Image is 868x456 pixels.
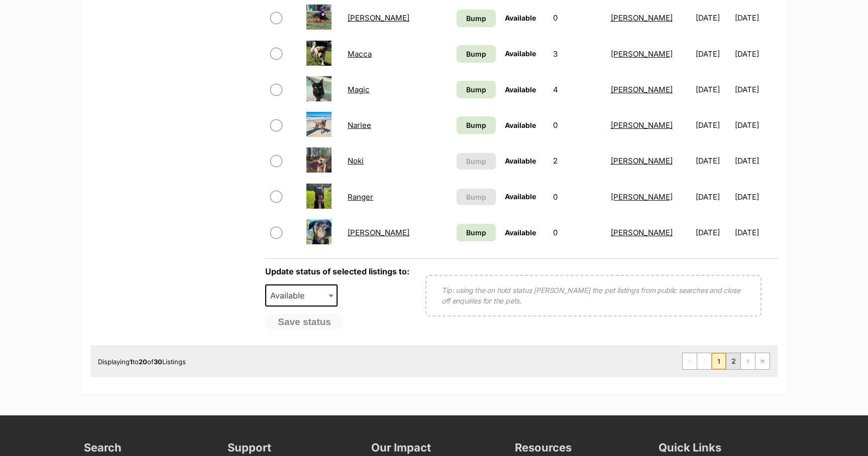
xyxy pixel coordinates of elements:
[505,14,536,22] span: Available
[348,228,409,237] a: [PERSON_NAME]
[348,192,373,202] a: Ranger
[505,49,536,58] span: Available
[265,266,409,276] label: Update status of selected listings to:
[442,285,745,306] p: Tip: using the on hold status [PERSON_NAME] the pet listings from public searches and close off e...
[130,358,133,366] strong: 1
[549,180,605,214] td: 0
[692,1,733,35] td: [DATE]
[611,120,673,130] a: [PERSON_NAME]
[348,120,371,130] a: Narlee
[735,180,777,214] td: [DATE]
[712,353,726,369] span: Page 1
[697,353,711,369] span: Previous page
[466,84,486,95] span: Bump
[683,353,697,369] span: First page
[457,45,496,63] a: Bump
[139,358,147,366] strong: 20
[549,215,605,250] td: 0
[549,143,605,178] td: 2
[266,288,314,302] span: Available
[611,228,673,237] a: [PERSON_NAME]
[466,49,486,59] span: Bump
[611,49,673,59] a: [PERSON_NAME]
[611,85,673,94] a: [PERSON_NAME]
[611,156,673,166] a: [PERSON_NAME]
[505,85,536,94] span: Available
[505,228,536,237] span: Available
[735,215,777,250] td: [DATE]
[457,189,496,205] button: Bump
[692,108,733,142] td: [DATE]
[735,72,777,107] td: [DATE]
[505,157,536,165] span: Available
[692,215,733,250] td: [DATE]
[682,353,770,370] nav: Pagination
[692,37,733,71] td: [DATE]
[466,156,486,167] span: Bump
[726,353,740,369] a: Page 2
[154,358,162,366] strong: 30
[457,116,496,134] a: Bump
[466,13,486,24] span: Bump
[692,180,733,214] td: [DATE]
[466,120,486,130] span: Bump
[457,81,496,98] a: Bump
[306,76,332,101] img: Magic
[457,10,496,27] a: Bump
[741,353,755,369] a: Next page
[457,153,496,170] button: Bump
[466,192,486,202] span: Bump
[735,143,777,178] td: [DATE]
[735,108,777,142] td: [DATE]
[735,1,777,35] td: [DATE]
[692,143,733,178] td: [DATE]
[306,219,332,244] img: Reily
[98,358,186,366] span: Displaying to of Listings
[505,121,536,129] span: Available
[549,108,605,142] td: 0
[457,224,496,241] a: Bump
[692,72,733,107] td: [DATE]
[466,227,486,238] span: Bump
[348,13,409,23] a: [PERSON_NAME]
[549,1,605,35] td: 0
[611,192,673,202] a: [PERSON_NAME]
[611,13,673,23] a: [PERSON_NAME]
[265,314,344,330] button: Save status
[549,37,605,71] td: 3
[348,156,364,166] a: Noki
[505,192,536,201] span: Available
[265,284,338,307] span: Available
[348,49,372,59] a: Macca
[549,72,605,107] td: 4
[348,85,370,94] a: Magic
[755,353,770,369] a: Last page
[735,37,777,71] td: [DATE]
